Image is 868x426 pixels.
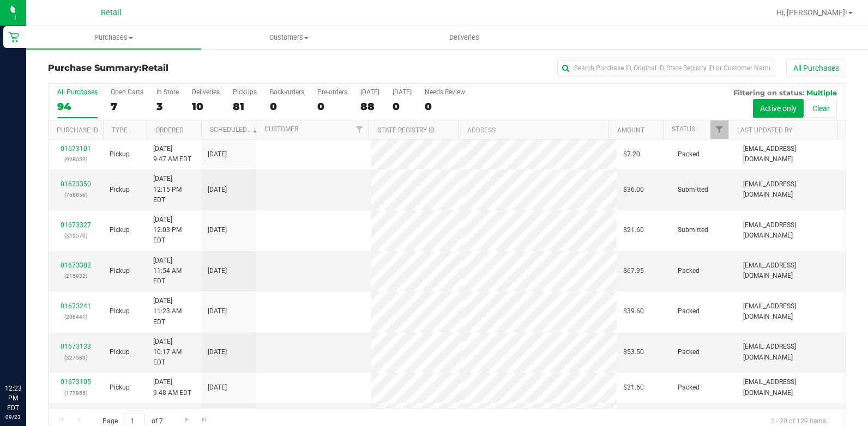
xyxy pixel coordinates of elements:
[55,352,97,363] p: (327583)
[208,225,227,235] span: [DATE]
[153,215,195,246] span: [DATE] 12:03 PM EDT
[192,88,220,96] div: Deliveries
[678,306,700,317] span: Packed
[623,149,640,160] span: $7.20
[678,149,700,160] span: Packed
[393,88,412,96] div: [DATE]
[110,382,130,393] span: Pickup
[153,296,195,327] span: [DATE] 11:23 AM EDT
[153,337,195,368] span: [DATE] 10:17 AM EDT
[55,312,97,322] p: (208441)
[806,88,837,97] span: Multiple
[208,185,227,195] span: [DATE]
[623,347,644,357] span: $53.50
[111,100,143,113] div: 7
[61,261,91,269] a: 01673302
[192,100,220,113] div: 10
[210,126,260,133] a: Scheduled
[317,88,347,96] div: Pre-orders
[110,225,130,235] span: Pickup
[110,185,130,195] span: Pickup
[350,120,368,139] a: Filter
[110,347,130,357] span: Pickup
[678,266,700,276] span: Packed
[156,100,179,113] div: 3
[201,26,376,49] a: Customers
[557,60,775,76] input: Search Purchase ID, Original ID, State Registry ID or Customer Name...
[202,33,376,42] span: Customers
[111,88,143,96] div: Open Carts
[733,88,804,97] span: Filtering on status:
[233,100,257,113] div: 81
[743,260,839,281] span: [EMAIL_ADDRESS][DOMAIN_NAME]
[57,126,98,134] a: Purchase ID
[208,266,227,276] span: [DATE]
[743,342,839,362] span: [EMAIL_ADDRESS][DOMAIN_NAME]
[61,302,91,310] a: 01673241
[678,225,708,235] span: Submitted
[55,154,97,165] p: (928059)
[672,125,695,133] a: Status
[623,225,644,235] span: $21.60
[153,255,195,287] span: [DATE] 11:54 AM EDT
[678,347,700,357] span: Packed
[393,100,412,113] div: 0
[678,382,700,393] span: Packed
[8,32,19,42] inline-svg: Retail
[61,145,91,153] a: 01673101
[743,144,839,165] span: [EMAIL_ADDRESS][DOMAIN_NAME]
[5,384,21,413] p: 12:23 PM EDT
[208,149,227,160] span: [DATE]
[753,99,804,118] button: Active only
[5,413,21,421] p: 09/23
[110,149,130,160] span: Pickup
[743,301,839,322] span: [EMAIL_ADDRESS][DOMAIN_NAME]
[110,266,130,276] span: Pickup
[61,343,91,350] a: 01673133
[623,266,644,276] span: $67.95
[743,377,839,398] span: [EMAIL_ADDRESS][DOMAIN_NAME]
[57,100,98,113] div: 94
[459,120,608,139] th: Address
[435,33,494,42] span: Deliveries
[61,221,91,229] a: 01673327
[264,125,298,133] a: Customer
[61,378,91,386] a: 01673105
[26,33,201,42] span: Purchases
[377,126,435,134] a: State Registry ID
[153,144,191,165] span: [DATE] 9:47 AM EDT
[61,180,91,188] a: 01673350
[48,63,314,73] h3: Purchase Summary:
[112,126,128,134] a: Type
[101,8,122,17] span: Retail
[156,88,179,96] div: In Store
[317,100,347,113] div: 0
[110,306,130,317] span: Pickup
[360,88,379,96] div: [DATE]
[743,220,839,241] span: [EMAIL_ADDRESS][DOMAIN_NAME]
[270,100,304,113] div: 0
[805,99,837,118] button: Clear
[623,382,644,393] span: $21.60
[623,185,644,195] span: $36.00
[208,306,227,317] span: [DATE]
[155,126,184,134] a: Ordered
[360,100,379,113] div: 88
[710,120,728,139] a: Filter
[208,347,227,357] span: [DATE]
[617,126,644,134] a: Amount
[153,377,191,398] span: [DATE] 9:48 AM EDT
[678,185,708,195] span: Submitted
[623,306,644,317] span: $39.60
[737,126,792,134] a: Last Updated By
[425,88,465,96] div: Needs Review
[208,382,227,393] span: [DATE]
[425,100,465,113] div: 0
[55,388,97,398] p: (177955)
[776,8,847,17] span: Hi, [PERSON_NAME]!
[55,230,97,241] p: (319570)
[55,271,97,281] p: (215932)
[32,337,45,350] iframe: Resource center unread badge
[55,190,97,200] p: (768856)
[142,63,168,73] span: Retail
